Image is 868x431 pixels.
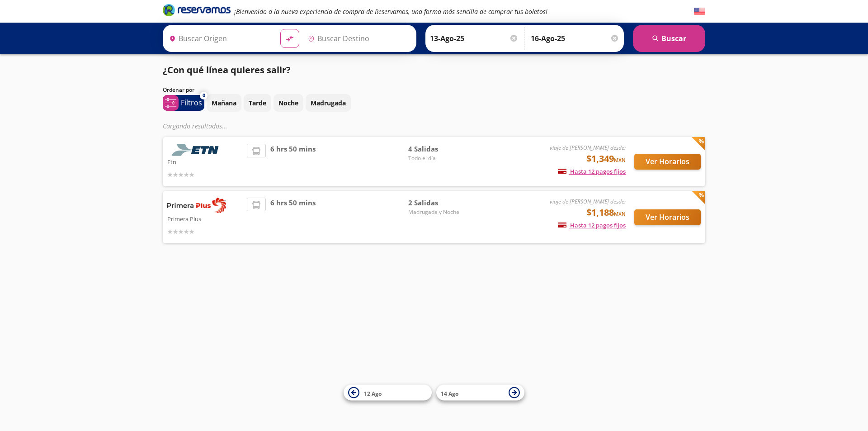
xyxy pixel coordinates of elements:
input: Opcional [531,27,619,50]
span: 2 Salidas [408,198,472,208]
button: 14 Ago [436,385,524,401]
em: viaje de [PERSON_NAME] desde: [550,144,626,152]
p: Etn [167,156,242,167]
i: Brand Logo [163,3,231,17]
span: Hasta 12 pagos fijos [558,221,626,229]
button: Madrugada [306,94,351,112]
button: Buscar [633,25,705,52]
span: 4 Salidas [408,144,472,154]
p: Madrugada [311,98,346,108]
p: Filtros [181,97,202,108]
small: MXN [614,156,626,163]
span: Madrugada y Noche [408,208,472,216]
button: Mañana [207,94,241,112]
em: viaje de [PERSON_NAME] desde: [550,198,626,205]
a: Brand Logo [163,3,231,19]
span: Todo el día [408,154,472,162]
input: Elegir Fecha [430,27,519,50]
em: ¡Bienvenido a la nueva experiencia de compra de Reservamos, una forma más sencilla de comprar tus... [234,7,547,16]
em: Cargando resultados ... [163,122,227,130]
button: Noche [274,94,303,112]
p: Tarde [249,98,266,108]
p: ¿Con qué línea quieres salir? [163,63,291,77]
button: Ver Horarios [634,209,701,225]
img: Etn [167,144,226,156]
span: Hasta 12 pagos fijos [558,167,626,175]
button: 0Filtros [163,95,204,111]
p: Noche [278,98,298,108]
span: 0 [203,92,205,99]
p: Primera Plus [167,213,242,224]
p: Ordenar por [163,86,194,94]
button: 12 Ago [344,385,432,401]
span: 6 hrs 50 mins [270,198,316,237]
span: 12 Ago [364,389,382,397]
span: $1,349 [586,152,626,166]
span: 6 hrs 50 mins [270,144,316,180]
button: Tarde [244,94,271,112]
img: Primera Plus [167,198,226,213]
input: Buscar Origen [165,27,273,50]
span: 14 Ago [441,389,458,397]
button: Ver Horarios [634,154,701,170]
p: Mañana [212,98,236,108]
span: $1,188 [586,206,626,219]
input: Buscar Destino [304,27,412,50]
small: MXN [614,210,626,217]
button: English [694,6,705,17]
